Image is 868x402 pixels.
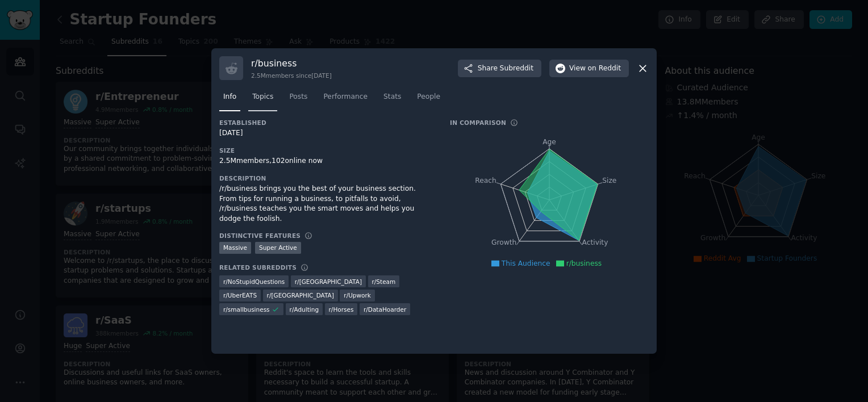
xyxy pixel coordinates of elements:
[417,92,440,102] span: People
[285,88,311,111] a: Posts
[364,305,406,313] span: r/ DataHoarder
[223,305,270,313] span: r/ smallbusiness
[478,64,533,74] span: Share
[255,242,301,254] div: Super Active
[475,177,496,185] tspan: Reach
[329,305,354,313] span: r/ Horses
[251,57,332,69] h3: r/ business
[267,291,334,299] span: r/ [GEOGRAPHIC_DATA]
[569,64,621,74] span: View
[450,119,506,127] h3: In Comparison
[549,60,629,78] button: Viewon Reddit
[500,64,533,74] span: Subreddit
[248,88,277,111] a: Topics
[219,263,297,271] h3: Related Subreddits
[372,278,396,286] span: r/ Steam
[219,232,301,240] h3: Distinctive Features
[566,259,602,267] span: r/business
[582,239,608,247] tspan: Activity
[379,88,405,111] a: Stats
[219,128,434,139] div: [DATE]
[542,138,556,146] tspan: Age
[290,305,319,313] span: r/ Adulting
[219,174,434,182] h3: Description
[323,92,368,102] span: Performance
[413,88,444,111] a: People
[219,184,434,224] div: /r/business brings you the best of your business section. From tips for running a business, to pi...
[252,92,273,102] span: Topics
[319,88,372,111] a: Performance
[289,92,307,102] span: Posts
[602,177,616,185] tspan: Size
[344,291,371,299] span: r/ Upwork
[458,60,541,78] button: ShareSubreddit
[491,239,516,247] tspan: Growth
[223,278,285,286] span: r/ NoStupidQuestions
[219,146,434,154] h3: Size
[223,291,257,299] span: r/ UberEATS
[223,92,236,102] span: Info
[383,92,401,102] span: Stats
[219,242,251,254] div: Massive
[219,156,434,166] div: 2.5M members, 102 online now
[219,88,240,111] a: Info
[219,119,434,127] h3: Established
[251,72,332,79] div: 2.5M members since [DATE]
[502,259,550,267] span: This Audience
[295,278,362,286] span: r/ [GEOGRAPHIC_DATA]
[588,64,621,74] span: on Reddit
